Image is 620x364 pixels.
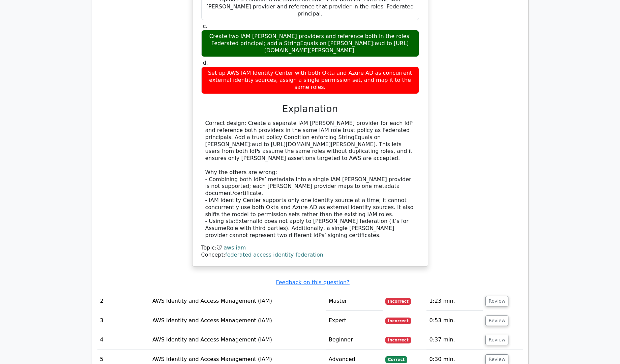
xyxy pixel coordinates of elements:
[426,292,483,311] td: 1:23 min.
[276,279,349,286] a: Feedback on this question?
[326,330,383,350] td: Beginner
[201,30,419,57] div: Create two IAM [PERSON_NAME] providers and reference both in the roles' Federated principal; add ...
[385,356,407,363] span: Correct
[485,296,508,306] button: Review
[385,298,411,305] span: Incorrect
[97,311,150,330] td: 3
[385,318,411,324] span: Incorrect
[97,330,150,350] td: 4
[426,311,483,330] td: 0:53 min.
[150,330,326,350] td: AWS Identity and Access Management (IAM)
[201,244,419,252] div: Topic:
[485,316,508,326] button: Review
[205,103,415,115] h3: Explanation
[326,292,383,311] td: Master
[205,120,415,239] div: Correct design: Create a separate IAM [PERSON_NAME] provider for each IdP and reference both prov...
[225,252,323,258] a: federated access identity federation
[97,292,150,311] td: 2
[224,244,246,251] a: aws iam
[426,330,483,350] td: 0:37 min.
[326,311,383,330] td: Expert
[385,337,411,343] span: Incorrect
[203,60,208,66] span: d.
[201,67,419,94] div: Set up AWS IAM Identity Center with both Okta and Azure AD as concurrent external identity source...
[203,23,208,29] span: c.
[201,252,419,259] div: Concept:
[150,292,326,311] td: AWS Identity and Access Management (IAM)
[485,335,508,345] button: Review
[150,311,326,330] td: AWS Identity and Access Management (IAM)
